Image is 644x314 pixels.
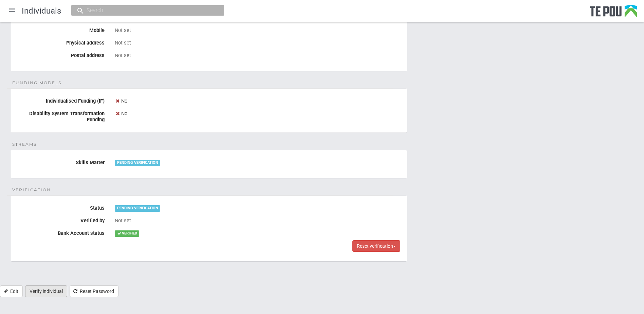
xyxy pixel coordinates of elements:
span: Verification [12,187,51,193]
a: Verify individual [25,285,67,297]
label: Postal address [11,50,110,58]
div: No [115,95,402,107]
div: No [115,108,402,120]
div: PENDING VERIFICATION [115,160,160,166]
span: Funding Models [12,80,61,86]
label: Disability System Transformation Funding [11,108,110,123]
div: Not set [115,27,402,33]
label: Physical address [11,37,110,46]
input: Search [85,7,204,14]
div: Not set [115,40,402,46]
button: Reset password [70,285,118,297]
label: Mobile [11,25,110,33]
div: Not set [115,52,402,58]
div: VERIFIED [115,230,139,237]
label: Verified by [11,215,110,224]
label: Skills Matter [11,157,110,165]
button: Reset verification [352,240,400,252]
label: Individualised Funding (IF) [11,95,110,104]
label: Bank Account status [11,228,110,236]
span: Streams [12,141,37,147]
label: Status [11,203,110,211]
div: Not set [115,217,402,224]
div: PENDING VERIFICATION [115,205,160,211]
